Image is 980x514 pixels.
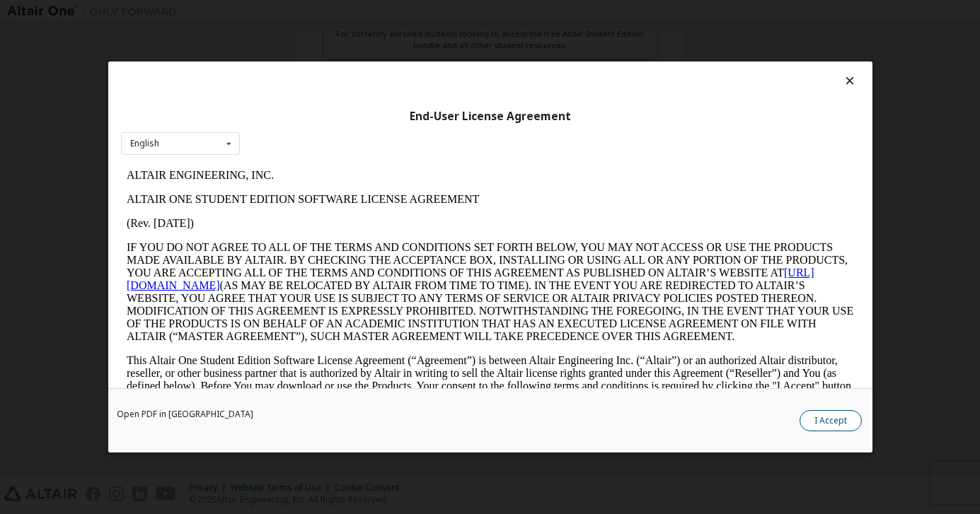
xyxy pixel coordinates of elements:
p: (Rev. [DATE]) [6,54,733,66]
p: ALTAIR ENGINEERING, INC. [6,6,733,18]
p: ALTAIR ONE STUDENT EDITION SOFTWARE LICENSE AGREEMENT [6,30,733,42]
a: [URL][DOMAIN_NAME] [6,103,693,128]
div: End-User License Agreement [121,110,860,124]
a: Open PDF in [GEOGRAPHIC_DATA] [117,410,253,419]
p: This Altair One Student Edition Software License Agreement (“Agreement”) is between Altair Engine... [6,191,733,242]
p: IF YOU DO NOT AGREE TO ALL OF THE TERMS AND CONDITIONS SET FORTH BELOW, YOU MAY NOT ACCESS OR USE... [6,78,733,180]
button: I Accept [800,410,862,431]
div: English [130,139,159,148]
